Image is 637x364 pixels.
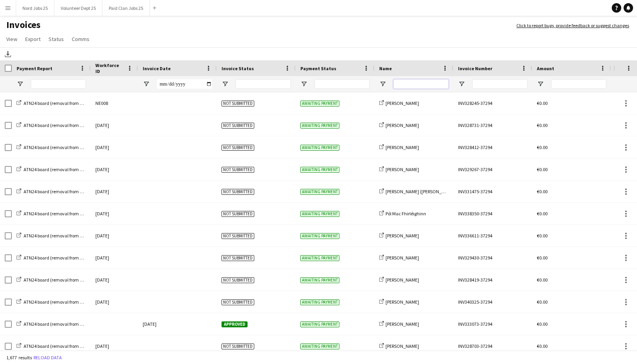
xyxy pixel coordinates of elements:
span: Awaiting payment [300,211,339,217]
span: ATN24 board (removal from payments screen) [24,100,116,106]
span: ATN24 board (removal from payments screen) [24,343,116,349]
span: Payment Status [300,65,336,71]
a: ATN24 board (removal from payments screen) [17,233,116,239]
div: [DATE] [91,181,138,202]
span: €0.00 [537,211,548,217]
app-action-btn: Download [3,49,13,59]
span: Name [379,65,392,71]
div: INV328245-37294 [453,92,532,114]
span: Awaiting payment [300,321,339,327]
a: ATN24 board (removal from payments screen) [17,189,116,194]
span: Not submitted [222,167,254,173]
span: [PERSON_NAME] [386,233,419,239]
span: Not submitted [222,277,254,283]
input: Invoice Date Filter Input [157,79,212,89]
div: INV328419-37294 [453,269,532,291]
span: Comms [72,35,89,43]
div: [DATE] [91,159,138,180]
span: €0.00 [537,166,548,172]
span: Awaiting payment [300,123,339,129]
div: INV328731-37294 [453,114,532,136]
span: €0.00 [537,277,548,283]
input: Invoice Number Filter Input [472,79,527,89]
div: [DATE] [91,269,138,291]
input: Payment Report Filter Input [31,79,86,89]
span: €0.00 [537,321,548,327]
span: Pól Mac Fhirléighinn [386,211,426,217]
a: ATN24 board (removal from payments screen) [17,299,116,305]
span: Not submitted [222,343,254,349]
span: [PERSON_NAME] [386,321,419,327]
span: Not submitted [222,233,254,239]
div: INV328703-37294 [453,335,532,357]
span: €0.00 [537,233,548,239]
a: ATN24 board (removal from payments screen) [17,144,116,150]
span: ATN24 board (removal from payments screen) [24,277,116,283]
a: ATN24 board (removal from payments screen) [17,122,116,128]
div: [DATE] [138,313,217,335]
div: [DATE] [91,114,138,136]
span: Not submitted [222,299,254,305]
button: Open Filter Menu [379,80,386,88]
div: NE008 [91,92,138,114]
span: Not submitted [222,123,254,129]
a: ATN24 board (removal from payments screen) [17,255,116,261]
input: Invoice Status Filter Input [236,79,291,89]
span: ATN24 board (removal from payments screen) [24,189,116,194]
span: [PERSON_NAME] [386,343,419,349]
button: Paid Clan Jobs 25 [102,0,150,16]
span: €0.00 [537,100,548,106]
span: Invoice Number [458,65,492,71]
span: Not submitted [222,211,254,217]
span: Awaiting payment [300,233,339,239]
button: Open Filter Menu [300,80,307,88]
span: Invoice Date [143,65,171,71]
span: [PERSON_NAME] [386,277,419,283]
span: Not submitted [222,101,254,106]
span: ATN24 board (removal from payments screen) [24,144,116,150]
span: ATN24 board (removal from payments screen) [24,321,116,327]
span: Awaiting payment [300,145,339,151]
button: Volunteer Dept 25 [54,0,102,16]
span: Approved [222,321,248,327]
span: Awaiting payment [300,101,339,106]
button: Open Filter Menu [17,80,24,88]
span: Awaiting payment [300,255,339,261]
a: ATN24 board (removal from payments screen) [17,166,116,172]
div: INV329430-37294 [453,247,532,269]
span: Awaiting payment [300,299,339,305]
button: Reload data [32,353,63,362]
span: Not submitted [222,255,254,261]
button: Nord Jobs 25 [16,0,54,16]
span: Not submitted [222,189,254,195]
span: Awaiting payment [300,343,339,349]
span: ATN24 board (removal from payments screen) [24,122,116,128]
span: ATN24 board (removal from payments screen) [24,166,116,172]
span: ATN24 board (removal from payments screen) [24,211,116,217]
span: ATN24 board (removal from payments screen) [24,299,116,305]
span: Workforce ID [95,62,124,74]
a: Export [22,34,44,44]
span: €0.00 [537,122,548,128]
span: [PERSON_NAME] [386,255,419,261]
div: [DATE] [91,203,138,224]
span: €0.00 [537,189,548,194]
div: [DATE] [91,247,138,269]
div: INV328412-37294 [453,136,532,158]
span: [PERSON_NAME] [386,166,419,172]
div: INV329267-37294 [453,159,532,180]
div: [DATE] [91,335,138,357]
div: INV333073-37294 [453,313,532,335]
span: Not submitted [222,145,254,151]
a: Click to report bugs, provide feedback or suggest changes [516,22,629,29]
a: ATN24 board (removal from payments screen) [17,321,116,327]
span: Payment Report [17,65,52,71]
input: Amount Filter Input [551,79,606,89]
div: INV331475-37294 [453,181,532,202]
div: INV336611-37294 [453,225,532,246]
span: €0.00 [537,343,548,349]
span: [PERSON_NAME] ([PERSON_NAME] on ID) [386,189,468,194]
span: Awaiting payment [300,277,339,283]
span: [PERSON_NAME] [386,100,419,106]
div: [DATE] [91,136,138,158]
